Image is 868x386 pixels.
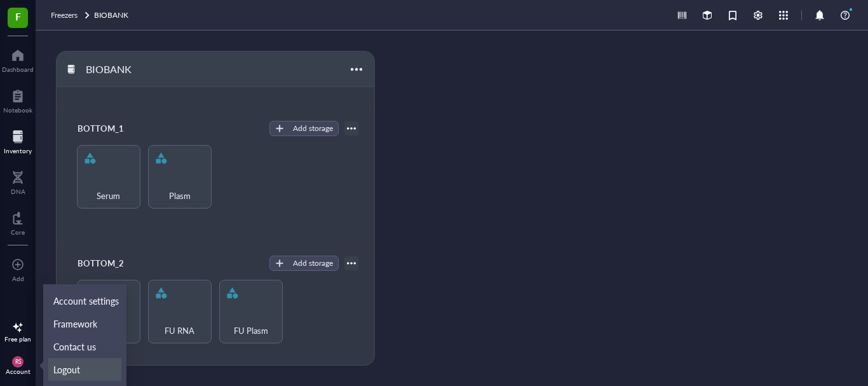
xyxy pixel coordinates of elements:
[15,359,20,365] span: RS
[11,188,25,195] div: DNA
[51,10,78,20] span: Freezers
[48,358,121,381] a: Logout
[48,289,121,312] a: Account settings
[51,9,92,22] a: Freezers
[6,368,31,375] div: Account
[269,256,339,271] button: Add storage
[2,45,34,73] a: Dashboard
[12,275,24,282] div: Add
[72,120,148,137] div: BOTTOM_1
[3,86,32,114] a: Notebook
[165,324,194,338] span: FU RNA
[4,127,32,155] a: Inventory
[4,335,31,343] div: Free plan
[97,189,120,203] span: Serum
[11,208,25,236] a: Core
[269,121,339,136] button: Add storage
[94,9,131,22] a: BIOBANK
[234,324,268,338] span: FU Plasm
[169,189,191,203] span: Plasm
[48,312,121,335] a: Framework
[2,65,34,73] div: Dashboard
[80,59,156,80] div: BIOBANK
[293,123,333,134] div: Add storage
[11,228,25,236] div: Core
[15,8,21,24] span: F
[48,335,121,358] a: Contact us
[11,167,25,195] a: DNA
[72,254,148,272] div: BOTTOM_2
[3,106,32,114] div: Notebook
[4,147,32,155] div: Inventory
[293,258,333,269] div: Add storage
